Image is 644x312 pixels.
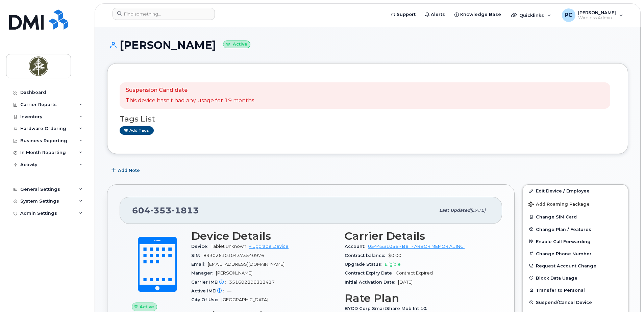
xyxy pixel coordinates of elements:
button: Suspend/Cancel Device [523,296,628,308]
h3: Carrier Details [345,230,490,242]
p: This device hasn't had any usage for 19 months [126,97,254,105]
span: City Of Use [191,297,221,302]
span: Tablet Unknown [211,244,246,249]
span: [DATE] [398,280,413,285]
span: Active [140,304,154,310]
span: Add Note [118,167,140,174]
span: 604 [132,205,199,215]
button: Change SIM Card [523,211,628,223]
h3: Rate Plan [345,292,490,304]
button: Enable Call Forwarding [523,235,628,248]
button: Block Data Usage [523,272,628,284]
span: 1813 [172,205,199,215]
span: [EMAIL_ADDRESS][DOMAIN_NAME] [208,262,284,267]
button: Add Note [107,164,146,176]
span: Initial Activation Date [345,280,398,285]
span: [DATE] [470,208,486,213]
span: $0.00 [388,253,401,258]
button: Request Account Change [523,260,628,272]
span: [PERSON_NAME] [216,270,252,276]
span: 89302610104373540976 [203,253,264,258]
span: BYOD Corp SmartShare Mob Int 10 [345,306,430,311]
h3: Device Details [191,230,337,242]
a: + Upgrade Device [249,244,289,249]
h3: Tags List [120,115,616,123]
button: Add Roaming Package [523,197,628,211]
button: Change Phone Number [523,248,628,260]
small: Active [223,41,250,48]
button: Transfer to Personal [523,284,628,296]
span: Change Plan / Features [536,227,591,232]
span: Add Roaming Package [528,202,590,208]
span: Device [191,244,211,249]
span: Manager [191,270,216,276]
span: Contract balance [345,253,388,258]
span: Carrier IMEI [191,280,229,285]
span: 353 [150,205,172,215]
span: 351602806312417 [229,280,275,285]
p: Suspension Candidate [126,86,254,94]
span: — [227,288,231,293]
span: Suspend/Cancel Device [536,300,592,305]
span: Upgrade Status [345,262,385,267]
span: Contract Expiry Date [345,270,396,276]
button: Change Plan / Features [523,223,628,235]
span: Account [345,244,368,249]
span: SIM [191,253,203,258]
span: Eligible [385,262,401,267]
span: Enable Call Forwarding [536,239,591,244]
span: Contract Expired [396,270,433,276]
span: [GEOGRAPHIC_DATA] [221,297,268,302]
span: Email [191,262,208,267]
a: Add tags [120,126,154,135]
a: 0544531056 - Bell - ARBOR MEMORIAL INC. [368,244,465,249]
span: Last updated [439,208,470,213]
a: Edit Device / Employee [523,185,628,197]
h1: [PERSON_NAME] [107,39,628,51]
span: Active IMEI [191,288,227,293]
